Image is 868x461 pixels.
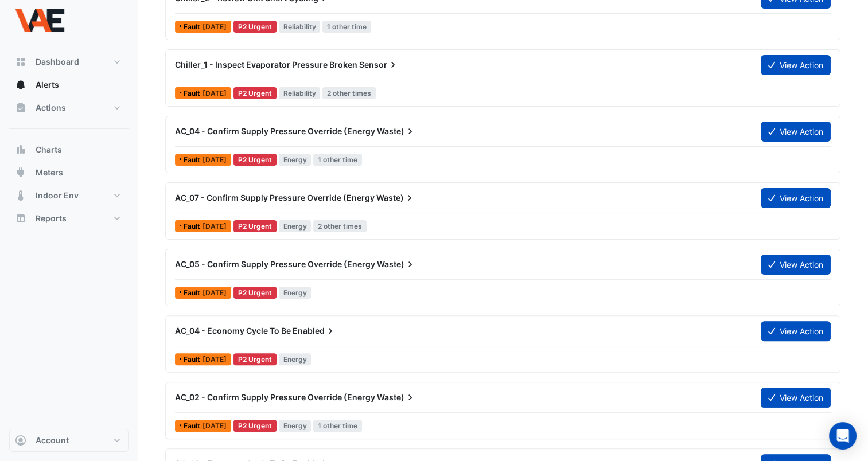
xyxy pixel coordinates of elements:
span: Actions [36,102,66,114]
div: P2 Urgent [233,353,277,365]
span: Energy [279,353,312,365]
span: 1 other time [322,21,371,33]
span: Thu 14-Aug-2025 08:00 AEST [203,222,227,230]
div: P2 Urgent [233,154,277,166]
button: View Action [761,321,831,341]
span: 1 other time [313,154,362,166]
span: Thu 14-Aug-2025 08:00 AEST [203,288,227,297]
span: Energy [279,287,312,299]
button: Charts [9,138,129,161]
app-icon: Alerts [15,79,26,91]
span: AC_02 - Confirm Supply Pressure Override (Energy [175,392,375,402]
span: Meters [36,167,63,178]
span: AC_05 - Confirm Supply Pressure Override (Energy [175,259,375,269]
span: AC_07 - Confirm Supply Pressure Override (Energy [175,193,375,202]
app-icon: Actions [15,102,26,114]
span: AC_04 - Economy Cycle To Be [175,326,291,335]
button: Dashboard [9,50,129,73]
button: Account [9,429,129,452]
app-icon: Reports [15,213,26,224]
span: Reliability [279,21,321,33]
span: Waste) [376,192,415,204]
span: Waste) [377,259,416,270]
button: View Action [761,255,831,275]
span: Reliability [279,87,321,99]
div: P2 Urgent [233,287,277,299]
span: 1 other time [313,420,362,432]
span: Energy [279,420,312,432]
span: Fault [184,90,203,97]
span: Chiller_1 - Inspect Evaporator Pressure Broken [175,60,357,69]
span: Sensor [359,59,399,71]
button: Alerts [9,73,129,96]
span: Reports [36,213,67,224]
span: Enabled [293,325,336,337]
span: Energy [279,154,312,166]
div: P2 Urgent [233,87,277,99]
span: Tue 17-Jun-2025 08:15 AEST [203,421,227,430]
span: Account [36,435,69,446]
span: Fault [184,157,203,163]
span: 2 other times [313,220,367,232]
span: Thu 14-Aug-2025 08:00 AEST [203,155,227,164]
span: Dashboard [36,56,79,68]
button: View Action [761,55,831,75]
span: Fri 22-Aug-2025 17:00 AEST [203,22,227,31]
app-icon: Indoor Env [15,190,26,201]
app-icon: Meters [15,167,26,178]
span: Waste) [377,392,416,403]
div: P2 Urgent [233,21,277,33]
div: Open Intercom Messenger [829,422,857,450]
button: Indoor Env [9,184,129,207]
button: View Action [761,122,831,142]
span: Fault [184,290,203,296]
span: Thu 24-Jul-2025 12:00 AEST [203,355,227,364]
span: Indoor Env [36,190,79,201]
img: Company Logo [14,9,65,32]
app-icon: Dashboard [15,56,26,68]
button: View Action [761,188,831,208]
span: Fault [184,356,203,363]
button: Meters [9,161,129,184]
span: Charts [36,144,62,155]
div: P2 Urgent [233,420,277,432]
span: Thu 14-Aug-2025 14:45 AEST [203,89,227,97]
span: Waste) [377,126,416,137]
span: AC_04 - Confirm Supply Pressure Override (Energy [175,126,375,136]
span: Fault [184,223,203,230]
span: Fault [184,423,203,429]
span: Energy [279,220,312,232]
span: Fault [184,24,203,30]
span: 2 other times [322,87,376,99]
app-icon: Charts [15,144,26,155]
button: View Action [761,388,831,408]
div: P2 Urgent [233,220,277,232]
button: Actions [9,96,129,119]
span: Alerts [36,79,59,91]
button: Reports [9,207,129,230]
